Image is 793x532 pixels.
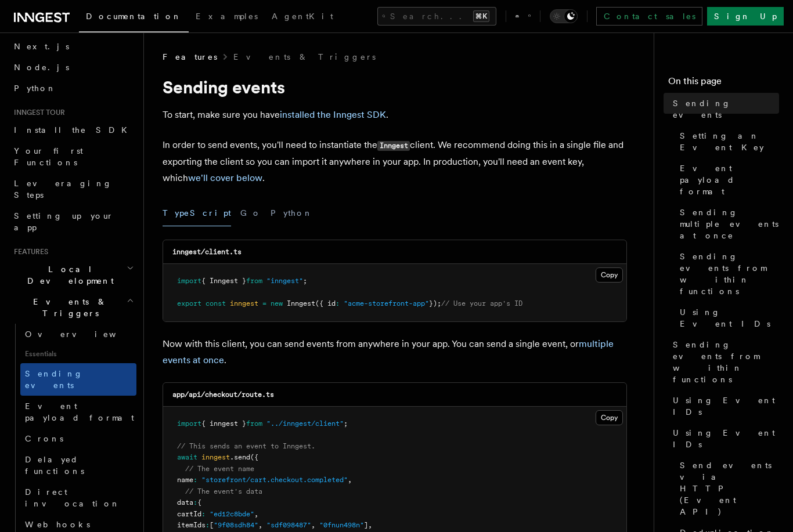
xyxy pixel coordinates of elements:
a: Crons [20,428,136,449]
span: Setting an Event Key [680,130,779,153]
code: app/api/checkout/route.ts [172,390,274,399]
span: Using Event IDs [673,395,779,418]
a: Send events via HTTP (Event API) [675,455,779,522]
span: , [258,521,262,529]
span: data [177,498,193,506]
span: Events & Triggers [9,296,127,319]
button: Toggle dark mode [550,9,578,23]
a: Sending events [668,93,779,125]
span: ; [303,277,307,285]
span: const [206,299,226,307]
span: new [271,299,283,307]
span: Event payload format [680,162,779,197]
span: : [336,299,340,307]
span: Send events via HTTP (Event API) [680,459,779,517]
span: Sending events [673,97,779,121]
span: Setting up your app [14,211,114,232]
a: Node.js [9,57,136,78]
span: Sending events from within functions [680,251,779,297]
span: import [177,419,201,428]
a: Direct invocation [20,482,136,514]
span: cartId [177,510,201,518]
code: Inngest [377,141,410,151]
code: inngest/client.ts [172,248,241,256]
span: Overview [25,330,145,339]
span: Sending multiple events at once [680,207,779,241]
span: Webhooks [25,520,90,529]
span: Local Development [9,263,127,287]
span: "ed12c8bde" [210,510,254,518]
span: // The event name [185,465,254,473]
span: Sending events from within functions [673,339,779,385]
a: Using Event IDs [675,302,779,334]
kbd: ⌘K [473,10,489,22]
a: multiple events at once [163,338,614,365]
a: Setting up your app [9,205,136,238]
span: Inngest [287,299,315,307]
a: Event payload format [20,396,136,428]
a: Next.js [9,36,136,57]
button: Copy [596,410,623,425]
span: name [177,476,193,484]
span: Your first Functions [14,146,83,167]
a: Python [9,78,136,99]
span: await [177,453,197,461]
a: Examples [189,3,265,31]
span: "0fnun498n" [319,521,364,529]
a: Install the SDK [9,120,136,140]
span: "sdf098487" [266,521,311,529]
span: { [197,498,201,506]
span: "storefront/cart.checkout.completed" [201,476,348,484]
a: AgentKit [265,3,340,31]
p: In order to send events, you'll need to instantiate the client. We recommend doing this in a sing... [163,137,627,186]
a: Overview [20,324,136,345]
button: TypeScript [163,200,231,226]
span: Direct invocation [25,487,120,508]
a: Sign Up [707,7,784,26]
a: Leveraging Steps [9,173,136,205]
span: { Inngest } [201,277,246,285]
a: Your first Functions [9,140,136,173]
span: : [193,498,197,506]
a: Setting an Event Key [675,125,779,158]
span: ] [364,521,368,529]
span: Event payload format [25,401,134,422]
a: Contact sales [596,7,702,26]
span: , [348,476,352,484]
a: Documentation [79,3,189,32]
button: Events & Triggers [9,291,136,324]
span: Examples [196,12,258,21]
span: Sending events [25,369,83,390]
span: Next.js [14,42,69,51]
span: Using Event IDs [680,306,779,330]
button: Local Development [9,259,136,291]
a: Using Event IDs [668,422,779,455]
span: inngest [201,453,230,461]
span: AgentKit [272,12,333,21]
span: , [311,521,315,529]
span: : [201,510,206,518]
a: Using Event IDs [668,390,779,422]
span: import [177,277,201,285]
a: Sending events from within functions [675,246,779,302]
a: Events & Triggers [233,51,376,63]
span: Essentials [20,345,136,363]
button: Copy [596,267,623,283]
span: ({ [250,453,258,461]
span: "9f08sdh84" [214,521,258,529]
span: Features [9,247,48,256]
span: , [254,510,258,518]
span: "../inngest/client" [266,419,344,428]
span: .send [230,453,250,461]
button: Go [240,200,261,226]
span: from [246,277,262,285]
span: : [193,476,197,484]
h4: On this page [668,74,779,93]
a: Sending multiple events at once [675,202,779,246]
span: // The event's data [185,487,262,495]
span: Leveraging Steps [14,179,112,200]
h1: Sending events [163,77,627,97]
span: // Use your app's ID [441,299,522,307]
a: installed the Inngest SDK [280,109,386,120]
span: from [246,419,262,428]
